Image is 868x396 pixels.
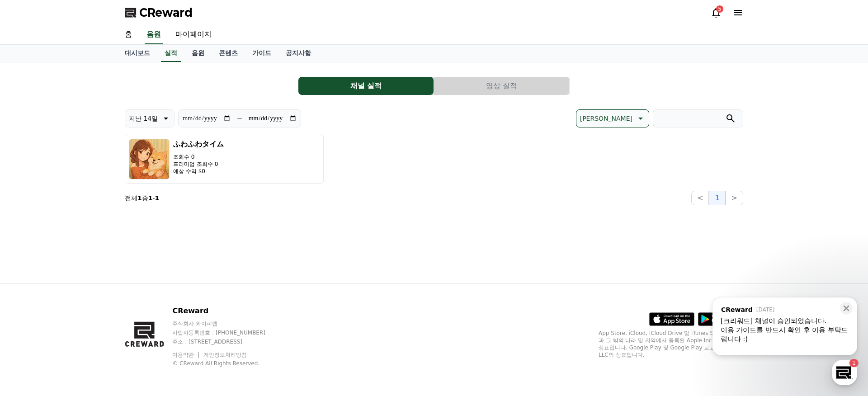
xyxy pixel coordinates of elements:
img: ふわふわタイム [129,139,170,179]
a: 홈 [118,25,139,44]
p: 지난 14일 [129,112,158,125]
p: 주식회사 와이피랩 [172,320,283,327]
h3: ふわふわタイム [173,139,224,150]
p: 사업자등록번호 : [PHONE_NUMBER] [172,329,283,336]
a: 개인정보처리방침 [203,352,247,358]
span: 홈 [28,300,34,307]
p: ~ [236,113,242,124]
strong: 1 [137,194,142,202]
p: 프리미엄 조회수 0 [173,160,224,168]
p: 주소 : [STREET_ADDRESS] [172,338,283,345]
a: 영상 실적 [434,77,570,95]
a: 공지사항 [278,45,318,62]
a: 음원 [184,45,212,62]
a: 1대화 [60,287,117,309]
span: 대화 [83,301,94,308]
a: 실적 [161,45,181,62]
p: 예상 수익 $0 [173,168,224,175]
a: 마이페이지 [168,25,219,44]
a: 홈 [3,287,60,309]
button: 영상 실적 [434,77,569,95]
span: CReward [139,5,193,20]
button: ふわふわタイム 조회수 0 프리미엄 조회수 0 예상 수익 $0 [125,135,324,184]
button: 지난 14일 [125,109,175,127]
button: 1 [709,191,725,205]
button: < [691,191,709,205]
span: 1 [92,286,95,293]
a: 가이드 [245,45,278,62]
button: [PERSON_NAME] [576,109,649,127]
p: [PERSON_NAME] [580,112,632,125]
a: CReward [125,5,193,20]
span: 설정 [140,300,151,307]
a: 대시보드 [118,45,157,62]
p: 전체 중 - [125,193,159,203]
div: 5 [716,5,723,13]
a: 콘텐츠 [212,45,245,62]
a: 음원 [145,25,163,44]
p: 조회수 0 [173,153,224,160]
a: 설정 [117,287,174,309]
p: App Store, iCloud, iCloud Drive 및 iTunes Store는 미국과 그 밖의 나라 및 지역에서 등록된 Apple Inc.의 서비스 상표입니다. Goo... [599,330,743,358]
button: > [726,191,743,205]
a: 채널 실적 [298,77,434,95]
p: © CReward All Rights Reserved. [172,360,283,367]
button: 채널 실적 [298,77,434,95]
strong: 1 [155,194,160,202]
p: CReward [172,306,283,316]
a: 이용약관 [172,352,201,358]
strong: 1 [148,194,153,202]
a: 5 [711,7,722,18]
